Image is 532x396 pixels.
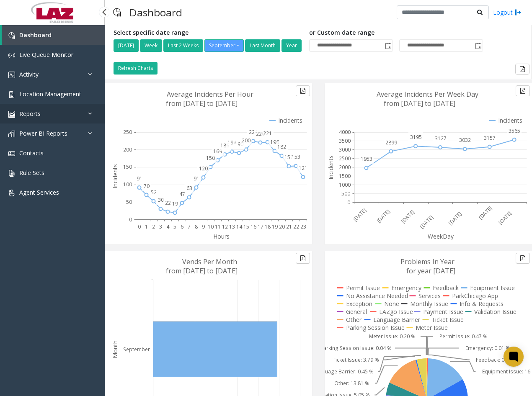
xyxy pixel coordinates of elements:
[8,52,15,59] img: 'icon'
[351,207,368,223] text: [DATE]
[222,223,228,230] text: 12
[137,175,142,182] text: 91
[8,131,15,137] img: 'icon'
[215,223,221,230] text: 11
[129,216,132,223] text: 0
[410,134,422,141] text: 3195
[375,208,391,224] text: [DATE]
[277,143,286,150] text: 182
[195,223,198,230] text: 8
[206,154,215,162] text: 150
[385,139,397,146] text: 2899
[8,150,15,157] img: 'icon'
[159,223,162,230] text: 3
[249,129,258,136] text: 224
[111,164,119,188] text: Incidents
[361,155,372,162] text: 1953
[516,85,530,96] button: Export to pdf
[8,91,15,98] img: 'icon'
[515,8,522,17] img: logout
[400,257,455,266] text: Problems In Year
[186,185,192,192] text: 63
[339,146,351,153] text: 3000
[188,223,191,230] text: 7
[299,165,307,172] text: 121
[339,155,351,162] text: 2500
[435,135,447,142] text: 3127
[8,170,15,177] img: 'icon'
[313,368,374,375] text: Language Barrier: 0.45 %
[333,356,379,363] text: Ticket Issue: 3.79 %
[236,223,243,230] text: 14
[263,129,272,136] text: 221
[270,138,279,145] text: 196
[114,39,139,52] button: [DATE]
[182,257,237,266] text: Vends Per Month
[144,182,150,189] text: 70
[8,111,15,118] img: 'icon'
[334,380,369,387] text: Other: 13.81 %
[213,232,230,240] text: Hours
[111,340,119,358] text: Month
[497,209,513,226] text: [DATE]
[292,153,300,160] text: 153
[123,345,150,352] text: September
[213,148,222,155] text: 169
[279,223,285,230] text: 20
[8,72,15,78] img: 'icon'
[251,223,256,230] text: 16
[19,31,52,39] span: Dashboard
[113,2,121,23] img: pageIcon
[173,223,176,230] text: 5
[140,39,162,52] button: Week
[19,149,44,157] span: Contacts
[19,110,41,118] span: Reports
[220,142,229,149] text: 186
[242,137,251,144] text: 200
[123,163,132,170] text: 150
[509,127,520,134] text: 3565
[484,134,496,141] text: 3157
[235,140,243,147] text: 190
[123,129,132,136] text: 250
[123,146,132,153] text: 200
[459,136,471,144] text: 3032
[347,198,350,206] text: 0
[151,188,157,195] text: 52
[158,196,164,203] text: 30
[339,164,351,171] text: 2000
[439,333,488,340] text: Permit Issue: 0.47 %
[296,85,310,96] button: Export to pdf
[369,333,416,340] text: Meter Issue: 0.20 %
[477,205,493,221] text: [DATE]
[145,223,148,230] text: 1
[309,29,483,36] h5: or Custom date range
[152,223,155,230] text: 2
[19,90,81,98] span: Location Management
[194,175,199,182] text: 91
[19,169,44,177] span: Rule Sets
[339,129,351,136] text: 4000
[384,99,455,108] text: from [DATE] to [DATE]
[126,198,132,206] text: 50
[339,172,351,179] text: 1500
[293,223,299,230] text: 22
[19,70,39,78] span: Activity
[19,188,59,196] span: Agent Services
[19,51,73,59] span: Live Queue Monitor
[245,39,280,52] button: Last Month
[341,190,350,197] text: 500
[377,90,478,99] text: Average Incidents Per Week Day
[8,190,15,196] img: 'icon'
[123,181,132,188] text: 100
[167,90,253,99] text: Average Incidents Per Hour
[243,223,249,230] text: 15
[465,345,510,352] text: Emergency: 0.01 %
[515,64,529,75] button: Export to pdf
[172,200,178,207] text: 19
[428,232,454,240] text: WeekDay
[166,223,170,230] text: 4
[473,40,483,51] span: Toggle popup
[208,223,214,230] text: 10
[320,345,392,352] text: Parking Session Issue: 0.04 %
